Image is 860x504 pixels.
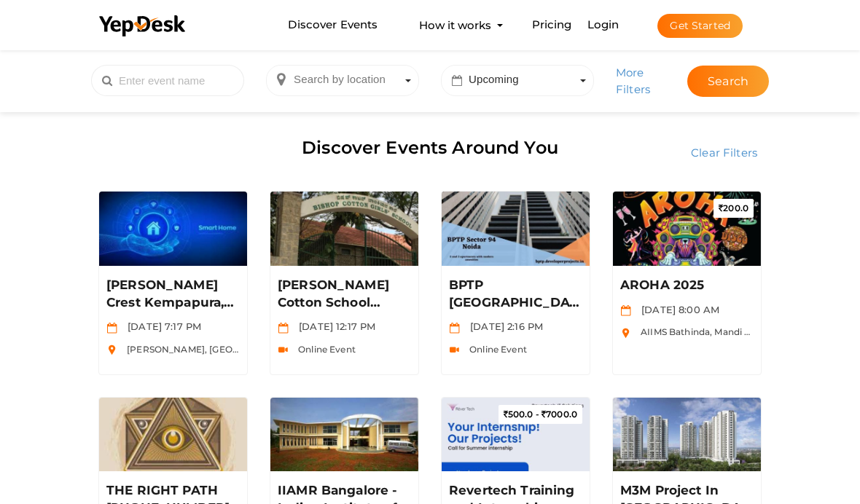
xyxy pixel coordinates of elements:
span: More Filters [616,66,650,96]
button: Get Started [657,14,743,38]
a: [PERSON_NAME] Cotton School Direct Admission [278,277,411,312]
img: EHDEFKER_small.jpeg [99,398,247,472]
img: OTJGTPF0_small.jpeg [442,192,590,266]
img: ESY2XWYY_small.jpeg [613,398,761,472]
img: MNXOGAKD_small.jpeg [442,398,590,472]
img: location.svg [106,344,117,355]
img: HTO9GSOC_small.jpeg [99,192,247,266]
img: calendar.svg [449,323,460,334]
span: [DATE] 8:00 AM [634,304,719,315]
img: location.svg [620,328,631,339]
img: calendar.svg [620,305,631,316]
input: Enter event name [91,65,244,96]
a: BPTP [GEOGRAPHIC_DATA] | New Launch Residential Project [449,277,582,312]
span: 200.0 [719,202,748,213]
a: [PERSON_NAME] Crest Kempapura, heart of [GEOGRAPHIC_DATA] [GEOGRAPHIC_DATA] [106,277,240,312]
img: video-icon.svg [449,344,460,355]
label: Discover Events Around You [302,119,558,176]
span: [DATE] 7:17 PM [120,320,201,332]
span: [PERSON_NAME], [GEOGRAPHIC_DATA], [GEOGRAPHIC_DATA], [GEOGRAPHIC_DATA] [120,344,519,355]
span: Online Event [291,344,356,355]
img: OCVYJIYP_small.jpeg [613,192,761,266]
button: How it works [415,12,496,39]
img: 5MZWTCOT_small.jpeg [270,192,418,266]
span: 7000.0 [504,409,577,420]
span: Select box activate [266,65,419,96]
img: calendar.svg [106,323,117,334]
span: Search by location [294,73,386,85]
img: video-icon.svg [278,344,289,355]
a: Pricing [532,12,572,39]
span: [DATE] 2:16 PM [463,320,543,332]
a: Login [587,17,619,31]
span: Online Event [462,344,527,355]
a: AROHA 2025 [620,277,754,294]
img: GG18UKT8_small.jpeg [270,398,418,472]
span: Upcoming [469,73,519,85]
span: 500.0 - [504,409,539,420]
img: calendar.svg [278,323,289,334]
a: Discover Events [288,12,378,39]
span: Select box activate [441,65,594,96]
span: Clear Filters [691,146,757,160]
span: [DATE] 12:17 PM [292,320,375,332]
button: Search [687,66,769,97]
